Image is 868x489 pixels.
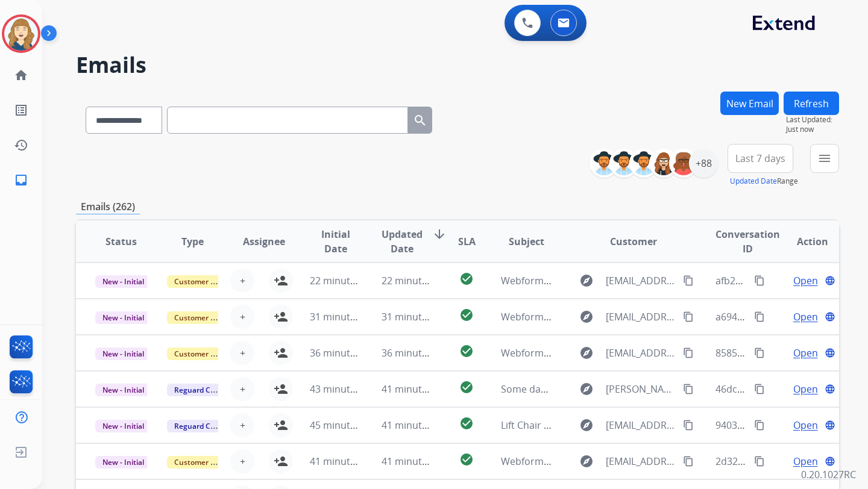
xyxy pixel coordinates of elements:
[105,234,137,249] span: Status
[274,418,288,432] mat-icon: person_add
[432,227,447,241] mat-icon: arrow_downward
[240,418,245,432] span: +
[167,456,245,469] span: Customer Support
[240,310,245,324] span: +
[683,456,694,467] mat-icon: content_copy
[167,384,222,396] span: Reguard CS
[310,455,380,468] span: 41 minutes ago
[167,420,222,432] span: Reguard CS
[501,419,594,432] span: Lift Chair Emergency
[243,234,285,249] span: Assignee
[382,419,451,432] span: 41 minutes ago
[728,144,793,173] button: Last 7 days
[793,382,818,396] span: Open
[181,234,204,249] span: Type
[230,377,254,401] button: +
[274,273,288,288] mat-icon: person_add
[459,380,474,394] mat-icon: check_circle
[310,346,380,360] span: 36 minutes ago
[310,310,380,323] span: 31 minutes ago
[95,384,151,396] span: New - Initial
[825,384,835,394] mat-icon: language
[793,418,818,432] span: Open
[274,346,288,360] mat-icon: person_add
[606,454,676,469] span: [EMAIL_ADDRESS][DOMAIN_NAME]
[459,308,474,322] mat-icon: check_circle
[501,310,774,323] span: Webform from [EMAIL_ADDRESS][DOMAIN_NAME] on [DATE]
[382,346,451,360] span: 36 minutes ago
[240,346,245,360] span: +
[786,115,839,125] span: Last Updated:
[754,275,765,286] mat-icon: content_copy
[754,384,765,394] mat-icon: content_copy
[413,113,427,128] mat-icon: search
[167,311,245,324] span: Customer Support
[14,173,28,187] mat-icon: inbox
[76,199,140,214] p: Emails (262)
[382,455,451,468] span: 41 minutes ago
[382,227,423,256] span: Updated Date
[730,176,798,186] span: Range
[459,452,474,467] mat-icon: check_circle
[459,416,474,431] mat-icon: check_circle
[501,274,774,287] span: Webform from [EMAIL_ADDRESS][DOMAIN_NAME] on [DATE]
[606,418,676,432] span: [EMAIL_ADDRESS][DOMAIN_NAME]
[230,413,254,437] button: +
[230,305,254,329] button: +
[786,125,839,134] span: Just now
[95,456,151,469] span: New - Initial
[606,310,676,324] span: [EMAIL_ADDRESS][DOMAIN_NAME]
[825,420,835,431] mat-icon: language
[274,382,288,396] mat-icon: person_add
[579,273,594,288] mat-icon: explore
[14,103,28,117] mat-icon: list_alt
[274,310,288,324] mat-icon: person_add
[793,310,818,324] span: Open
[310,274,380,287] span: 22 minutes ago
[501,455,774,468] span: Webform from [EMAIL_ADDRESS][DOMAIN_NAME] on [DATE]
[606,273,676,288] span: [EMAIL_ADDRESS][DOMAIN_NAME]
[754,311,765,322] mat-icon: content_copy
[501,382,633,396] span: Some damage In dining table
[274,454,288,469] mat-icon: person_add
[720,92,779,115] button: New Email
[730,176,777,186] button: Updated Date
[579,310,594,324] mat-icon: explore
[579,454,594,469] mat-icon: explore
[95,311,151,324] span: New - Initial
[310,419,380,432] span: 45 minutes ago
[606,346,676,360] span: [EMAIL_ADDRESS][DOMAIN_NAME]
[825,347,835,358] mat-icon: language
[459,272,474,286] mat-icon: check_circle
[76,53,839,77] h2: Emails
[715,227,780,256] span: Conversation ID
[610,234,657,249] span: Customer
[382,382,451,396] span: 41 minutes ago
[801,467,856,482] p: 0.20.1027RC
[754,420,765,431] mat-icon: content_copy
[767,220,839,263] th: Action
[382,274,451,287] span: 22 minutes ago
[784,92,839,115] button: Refresh
[683,311,694,322] mat-icon: content_copy
[793,454,818,469] span: Open
[579,382,594,396] mat-icon: explore
[683,384,694,394] mat-icon: content_copy
[825,275,835,286] mat-icon: language
[382,310,451,323] span: 31 minutes ago
[230,341,254,365] button: +
[606,382,676,396] span: [PERSON_NAME][EMAIL_ADDRESS][DOMAIN_NAME]
[95,420,151,432] span: New - Initial
[240,454,245,469] span: +
[509,234,544,249] span: Subject
[793,273,818,288] span: Open
[754,456,765,467] mat-icon: content_copy
[14,138,28,152] mat-icon: history
[825,456,835,467] mat-icon: language
[683,420,694,431] mat-icon: content_copy
[459,344,474,358] mat-icon: check_circle
[4,17,38,51] img: avatar
[579,346,594,360] mat-icon: explore
[230,269,254,293] button: +
[14,68,28,83] mat-icon: home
